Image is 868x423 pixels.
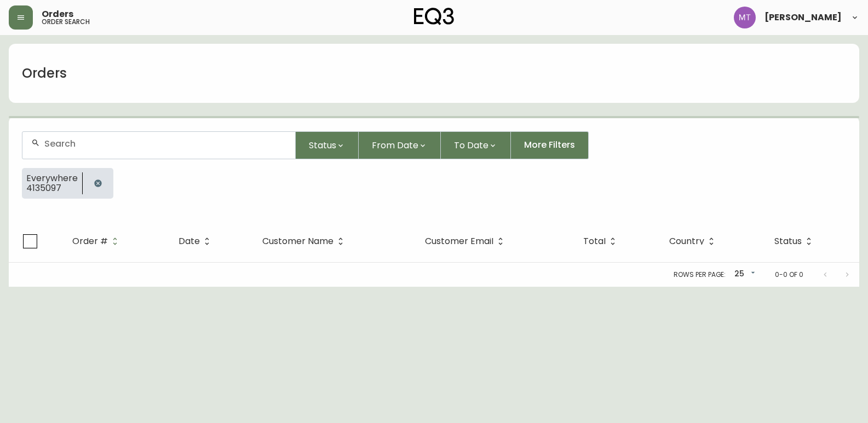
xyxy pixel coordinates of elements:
[262,236,348,246] span: Customer Name
[441,131,511,159] button: To Date
[262,238,334,245] span: Customer Name
[414,8,455,25] img: logo
[775,270,803,280] p: 0-0 of 0
[730,265,757,283] div: 25
[425,238,493,245] span: Customer Email
[309,138,336,152] span: Status
[674,270,726,280] p: Rows per page:
[179,238,200,245] span: Date
[774,238,802,245] span: Status
[26,183,78,193] span: 4135097
[511,131,589,159] button: More Filters
[179,236,214,246] span: Date
[774,236,816,246] span: Status
[42,10,73,19] span: Orders
[734,7,756,28] img: 397d82b7ede99da91c28605cdd79fceb
[669,236,718,246] span: Country
[22,64,67,83] h1: Orders
[669,238,704,245] span: Country
[359,131,441,159] button: From Date
[583,236,620,246] span: Total
[26,173,78,183] span: Everywhere
[372,138,418,152] span: From Date
[42,19,90,25] h5: order search
[454,138,488,152] span: To Date
[72,238,108,245] span: Order #
[44,138,286,149] input: Search
[72,236,122,246] span: Order #
[524,139,575,151] span: More Filters
[764,13,842,22] span: [PERSON_NAME]
[583,238,606,245] span: Total
[296,131,359,159] button: Status
[425,236,508,246] span: Customer Email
